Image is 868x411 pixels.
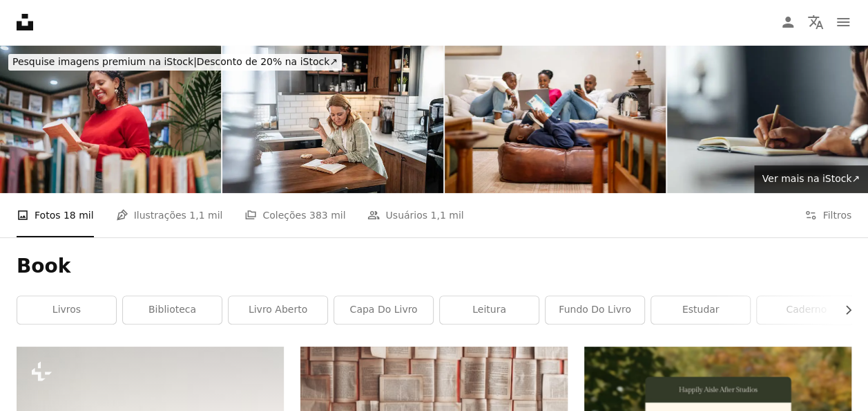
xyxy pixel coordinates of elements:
a: Início — Unsplash [17,14,33,30]
span: Ver mais na iStock ↗ [762,173,860,184]
a: livros [17,296,116,324]
img: Família africana enviando tempo em casa [445,46,666,193]
a: biblioteca [123,296,222,324]
span: 383 mil [309,208,346,223]
a: capa do livro [334,296,433,324]
div: Desconto de 20% na iStock ↗ [8,54,342,71]
a: Ilustrações 1,1 mil [116,193,223,237]
a: fundo do livro [546,296,644,324]
span: 1,1 mil [189,208,222,223]
button: rolar lista para a direita [836,296,851,324]
span: Pesquise imagens premium na iStock | [12,56,197,67]
span: 1,1 mil [430,208,463,223]
a: Entrar / Cadastrar-se [774,8,802,36]
a: Usuários 1,1 mil [367,193,463,237]
button: Menu [829,8,857,36]
a: livro aberto [229,296,327,324]
a: estudar [651,296,750,324]
a: Coleções 383 mil [244,193,345,237]
button: Filtros [804,193,851,237]
a: caderno [757,296,856,324]
a: leitura [440,296,539,324]
h1: Book [17,254,851,279]
a: Ver mais na iStock↗ [754,165,868,193]
img: Woman enjoying coffee and book in modern kitchen [222,46,443,193]
button: Idioma [802,8,829,36]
